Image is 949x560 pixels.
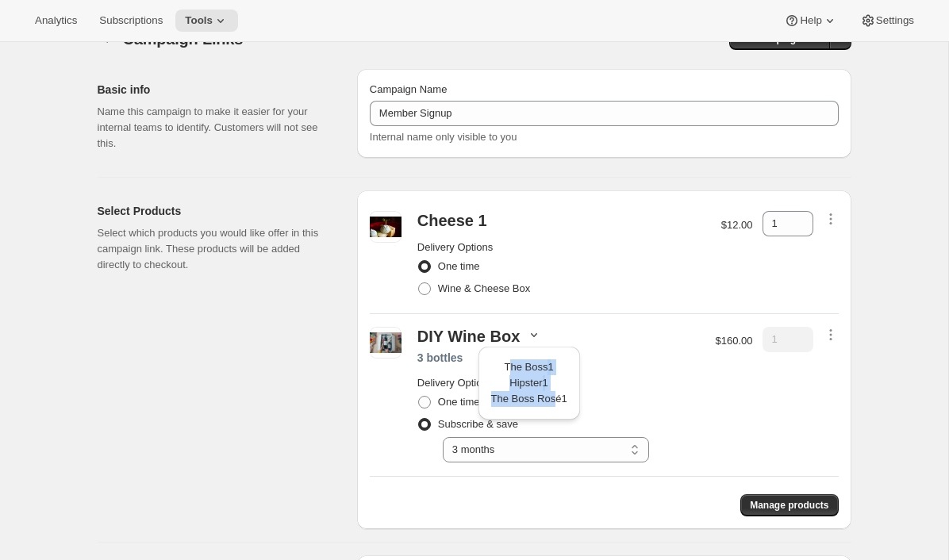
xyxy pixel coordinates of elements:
[370,83,448,95] span: Campaign Name
[438,260,480,272] span: One time
[438,418,518,430] span: Subscribe & save
[185,14,213,27] span: Tools
[800,14,821,27] span: Help
[98,104,332,152] p: Name this campaign to make it easier for your internal teams to identify. Customers will not see ...
[98,82,332,98] h2: Basic info
[90,10,172,32] button: Subscriptions
[716,333,753,349] p: $160.00
[561,391,567,407] div: 1
[98,225,332,273] p: Select which products you would like offer in this campaign link. These products will be added di...
[509,377,542,389] span: Hipster
[370,101,839,126] input: Example: Seasonal campaign
[417,240,705,255] h2: Delivery Options
[99,14,163,27] span: Subscriptions
[438,396,480,408] span: One time
[491,393,562,405] span: The Boss Rosé
[740,494,838,516] button: Manage products
[543,375,548,391] div: 1
[417,375,700,391] h2: Delivery Options
[417,211,487,230] div: Cheese 1
[774,10,847,32] button: Help
[417,350,700,366] div: 3 bottles
[438,282,530,294] span: Wine & Cheese Box
[750,499,828,512] span: Manage products
[25,10,86,32] button: Analytics
[175,10,238,32] button: Tools
[547,359,553,375] div: 1
[876,14,914,27] span: Settings
[721,217,753,233] p: $12.00
[417,327,520,346] div: DIY Wine Box
[851,10,924,32] button: Settings
[35,14,77,27] span: Analytics
[370,131,517,143] span: Internal name only visible to you
[98,203,332,219] h2: Select Products
[504,361,547,373] span: The Boss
